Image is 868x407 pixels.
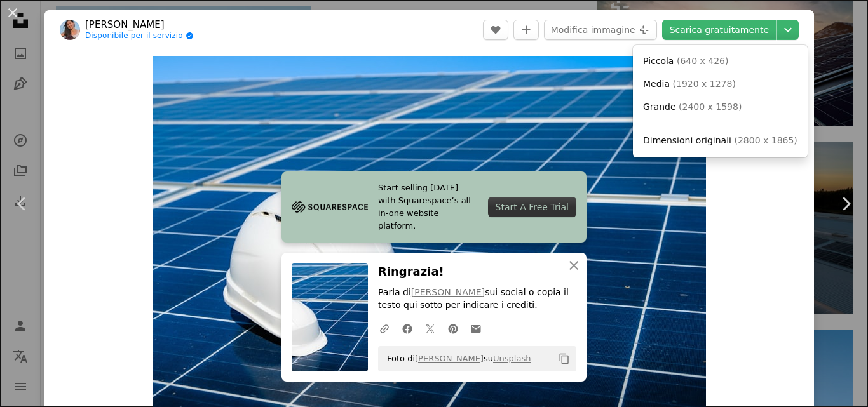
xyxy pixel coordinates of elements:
[673,79,736,89] span: ( 1920 x 1278 )
[777,20,799,40] button: Scegli le dimensioni del download
[643,56,674,66] span: Piccola
[679,102,742,112] span: ( 2400 x 1598 )
[643,135,731,145] span: Dimensioni originali
[677,56,729,66] span: ( 640 x 426 )
[643,102,676,112] span: Grande
[734,135,797,145] span: ( 2800 x 1865 )
[633,45,808,157] div: Scegli le dimensioni del download
[643,79,670,89] span: Media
